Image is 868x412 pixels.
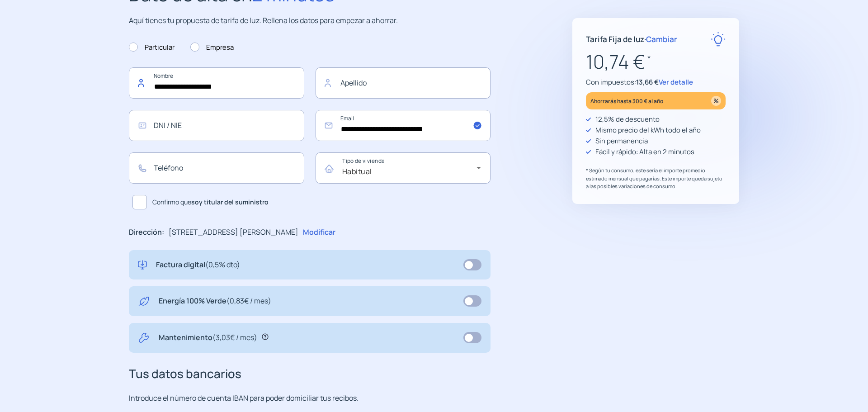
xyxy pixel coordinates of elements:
span: (0,83€ / mes) [226,296,271,306]
p: Ahorrarás hasta 300 € al año [590,96,663,106]
p: Mismo precio del kWh todo el año [595,125,701,136]
img: percentage_icon.svg [711,96,721,106]
img: tool.svg [138,332,150,344]
p: Factura digital [156,259,240,271]
label: Empresa [190,42,234,53]
p: Energía 100% Verde [159,295,271,307]
p: 10,74 € [586,47,726,77]
img: digital-invoice.svg [138,259,147,271]
p: Dirección: [129,227,164,238]
h3: Tus datos bancarios [129,365,491,384]
p: [STREET_ADDRESS] [PERSON_NAME] [169,227,298,238]
p: Sin permanencia [595,136,648,147]
span: Confirmo que [152,197,269,207]
p: Mantenimiento [159,332,257,344]
p: Con impuestos: [586,77,726,88]
p: Aquí tienes tu propuesta de tarifa de luz. Rellena los datos para empezar a ahorrar. [129,15,491,27]
mat-label: Tipo de vivienda [342,157,385,165]
span: (0,5% dto) [205,260,240,270]
p: Modificar [303,227,335,238]
img: rate-E.svg [711,32,726,47]
p: Fácil y rápido: Alta en 2 minutos [595,147,694,157]
span: (3,03€ / mes) [212,332,257,342]
p: 12,5% de descuento [595,114,660,125]
p: Tarifa Fija de luz · [586,33,677,45]
span: Habitual [342,166,372,176]
span: Ver detalle [659,77,693,87]
span: Cambiar [646,34,677,44]
p: Introduce el número de cuenta IBAN para poder domiciliar tus recibos. [129,393,491,404]
span: 13,66 € [636,77,659,87]
label: Particular [129,42,175,53]
img: energy-green.svg [138,295,150,307]
p: * Según tu consumo, este sería el importe promedio estimado mensual que pagarías. Este importe qu... [586,166,726,190]
b: soy titular del suministro [191,198,269,206]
